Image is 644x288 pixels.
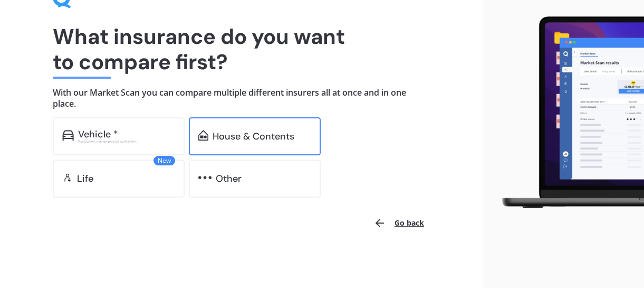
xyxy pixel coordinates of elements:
img: car.f15378c7a67c060ca3f3.svg [62,130,74,141]
img: home-and-contents.b802091223b8502ef2dd.svg [198,130,208,141]
h4: With our Market Scan you can compare multiple different insurers all at once and in one place. [53,87,430,109]
div: House & Contents [213,131,294,142]
span: New [153,156,175,165]
div: Life [77,173,93,184]
img: other.81dba5aafe580aa69f38.svg [198,172,212,183]
img: life.f720d6a2d7cdcd3ad642.svg [62,172,73,183]
div: Excludes commercial vehicles [78,140,175,144]
h1: What insurance do you want to compare first? [53,24,430,75]
button: Go back [367,210,430,236]
img: laptop.webp [492,12,644,213]
div: Vehicle * [78,129,118,140]
div: Other [216,173,242,184]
